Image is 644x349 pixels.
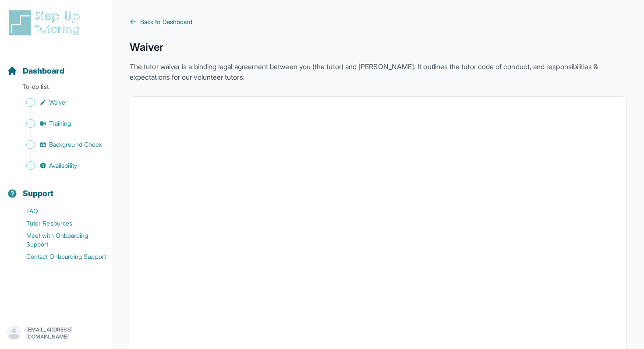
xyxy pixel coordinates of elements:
[7,325,105,341] button: [EMAIL_ADDRESS][DOMAIN_NAME]
[130,18,626,26] a: Back to Dashboard
[7,250,112,263] a: Contact Onboarding Support
[7,117,112,130] a: Training
[130,40,626,54] h1: Waiver
[4,173,108,203] button: Support
[26,326,105,340] p: [EMAIL_ADDRESS][DOMAIN_NAME]
[130,61,626,82] p: The tutor waiver is a binding legal agreement between you (the tutor) and [PERSON_NAME]. It outli...
[7,9,85,37] img: logo
[23,65,64,77] span: Dashboard
[7,229,112,250] a: Meet with Onboarding Support
[140,18,192,26] span: Back to Dashboard
[7,96,112,109] a: Waiver
[49,119,71,128] span: Training
[7,65,64,77] a: Dashboard
[23,187,54,200] span: Support
[4,51,108,81] button: Dashboard
[49,161,77,170] span: Availability
[7,205,112,217] a: FAQ
[7,159,112,172] a: Availability
[49,98,67,107] span: Waiver
[7,217,112,229] a: Tutor Resources
[49,140,102,149] span: Background Check
[7,138,112,151] a: Background Check
[4,82,108,95] p: To-do list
